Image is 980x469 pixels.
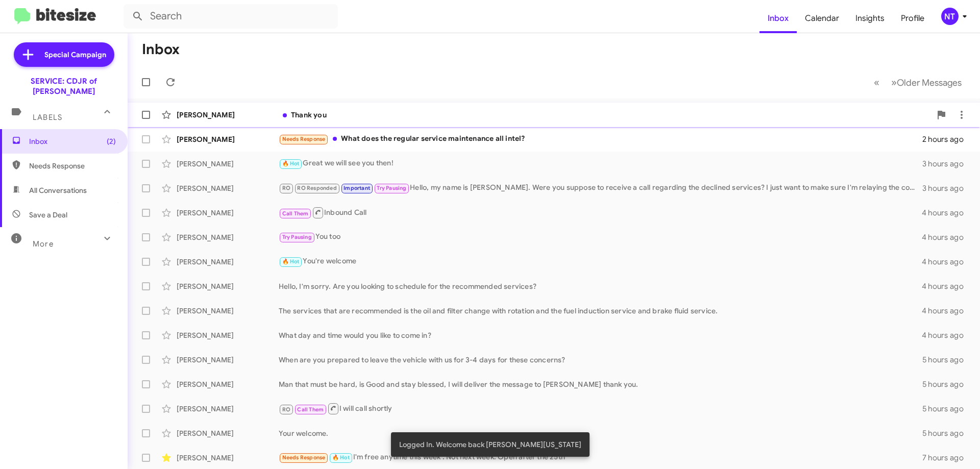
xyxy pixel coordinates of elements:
[282,210,309,217] span: Call Them
[279,182,922,194] div: Hello, my name is [PERSON_NAME]. Were you suppose to receive a call regarding the declined servic...
[922,257,972,267] div: 4 hours ago
[874,76,879,89] span: «
[279,330,922,340] div: What day and time would you like to come in?
[107,136,116,146] span: (2)
[282,234,312,240] span: Try Pausing
[177,281,279,291] div: [PERSON_NAME]
[177,379,279,389] div: [PERSON_NAME]
[177,428,279,438] div: [PERSON_NAME]
[922,428,972,438] div: 5 hours ago
[177,159,279,169] div: [PERSON_NAME]
[922,379,972,389] div: 5 hours ago
[279,231,922,243] div: You too
[282,185,290,191] span: RO
[922,404,972,414] div: 5 hours ago
[279,306,922,316] div: The services that are recommended is the oil and filter change with rotation and the fuel inducti...
[922,183,972,193] div: 3 hours ago
[177,110,279,120] div: [PERSON_NAME]
[279,256,922,267] div: You're welcome
[847,4,893,33] a: Insights
[759,4,797,33] a: Inbox
[297,185,336,191] span: RO Responded
[922,281,972,291] div: 4 hours ago
[33,239,54,249] span: More
[29,185,87,195] span: All Conversations
[797,4,847,33] a: Calendar
[279,133,922,145] div: What does the regular service maintenance all intel?
[399,439,581,450] span: Logged In. Welcome back [PERSON_NAME][US_STATE]
[279,281,922,291] div: Hello, I'm sorry. Are you looking to schedule for the recommended services?
[177,306,279,316] div: [PERSON_NAME]
[922,134,972,144] div: 2 hours ago
[279,402,922,415] div: I will call shortly
[14,42,114,67] a: Special Campaign
[282,136,326,142] span: Needs Response
[177,134,279,144] div: [PERSON_NAME]
[279,452,922,463] div: I'm free anytime this week . Not next week. Open after the 25th
[44,50,106,60] span: Special Campaign
[922,306,972,316] div: 4 hours ago
[177,330,279,340] div: [PERSON_NAME]
[177,404,279,414] div: [PERSON_NAME]
[279,110,931,120] div: Thank you
[941,8,959,25] div: NT
[279,428,922,438] div: Your welcome.
[922,159,972,169] div: 3 hours ago
[885,72,968,93] button: Next
[279,379,922,389] div: Man that must be hard, is Good and stay blessed, I will deliver the message to [PERSON_NAME] than...
[344,185,370,191] span: Important
[377,185,406,191] span: Try Pausing
[933,8,969,25] button: NT
[868,72,968,93] nav: Page navigation example
[893,4,933,33] a: Profile
[177,232,279,242] div: [PERSON_NAME]
[177,208,279,218] div: [PERSON_NAME]
[282,406,290,413] span: RO
[282,258,300,265] span: 🔥 Hot
[297,406,324,413] span: Call Them
[29,210,67,220] span: Save a Deal
[922,355,972,365] div: 5 hours ago
[124,4,338,29] input: Search
[891,76,897,89] span: »
[922,330,972,340] div: 4 hours ago
[279,158,922,169] div: Great we will see you then!
[279,206,922,219] div: Inbound Call
[29,136,116,146] span: Inbox
[282,160,300,167] span: 🔥 Hot
[142,41,180,58] h1: Inbox
[279,355,922,365] div: When are you prepared to leave the vehicle with us for 3-4 days for these concerns?
[177,257,279,267] div: [PERSON_NAME]
[897,77,962,88] span: Older Messages
[33,113,62,122] span: Labels
[868,72,886,93] button: Previous
[922,208,972,218] div: 4 hours ago
[177,453,279,463] div: [PERSON_NAME]
[177,183,279,193] div: [PERSON_NAME]
[177,355,279,365] div: [PERSON_NAME]
[29,161,116,171] span: Needs Response
[922,453,972,463] div: 7 hours ago
[282,454,326,461] span: Needs Response
[332,454,350,461] span: 🔥 Hot
[922,232,972,242] div: 4 hours ago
